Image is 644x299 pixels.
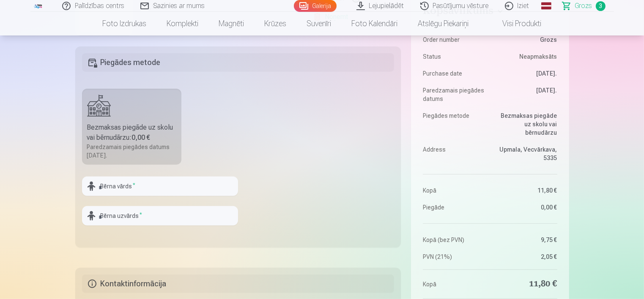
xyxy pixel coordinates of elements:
dd: 9,75 € [494,236,557,244]
dd: 0,00 € [494,203,557,212]
dt: Kopā [423,186,486,195]
a: Komplekti [157,12,209,35]
a: Magnēti [209,12,255,35]
dd: [DATE]. [494,69,557,78]
dt: Piegāde [423,203,486,212]
dt: PVN (21%) [423,253,486,261]
h5: Kontaktinformācija [82,275,395,293]
a: Atslēgu piekariņi [408,12,479,35]
div: Paredzamais piegādes datums [DATE]. [87,143,177,160]
dt: Paredzamais piegādes datums [423,86,486,103]
h5: Piegādes metode [82,53,395,72]
a: Visi produkti [479,12,552,35]
span: 3 [596,1,606,11]
span: Neapmaksāts [520,52,557,61]
span: Grozs [575,1,592,11]
dd: Grozs [494,35,557,44]
dd: 11,80 € [494,278,557,290]
a: Foto izdrukas [93,12,157,35]
dd: [DATE]. [494,86,557,103]
div: Bezmaksas piegāde uz skolu vai bērnudārzu : [87,122,177,143]
dt: Purchase date [423,69,486,78]
dt: Address [423,145,486,162]
img: /fa1 [34,3,43,8]
dt: Kopā [423,278,486,290]
dd: 11,80 € [494,186,557,195]
a: Krūzes [255,12,297,35]
dt: Status [423,52,486,61]
dd: Upmala, Vecvārkava, 5335 [494,145,557,162]
dt: Order number [423,35,486,44]
dt: Piegādes metode [423,111,486,137]
a: Foto kalendāri [342,12,408,35]
b: 0,00 € [132,133,151,141]
a: Suvenīri [297,12,342,35]
dd: Bezmaksas piegāde uz skolu vai bērnudārzu [494,111,557,137]
dd: 2,05 € [494,253,557,261]
dt: Kopā (bez PVN) [423,236,486,244]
